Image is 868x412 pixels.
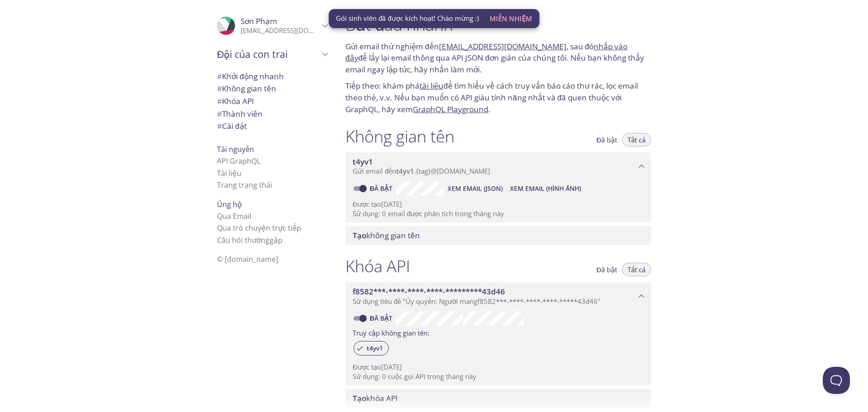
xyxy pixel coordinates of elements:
font: Câu hỏi thường [217,235,269,245]
button: Xem Email (JSON) [444,181,506,196]
a: [EMAIL_ADDRESS][DOMAIN_NAME] [439,41,566,52]
div: Thành viên [210,108,335,120]
font: Đã bật [596,265,617,274]
div: không gian tên t4yv1 [345,152,651,180]
a: API GraphQL [217,156,260,166]
font: Đã bật [370,184,392,193]
font: [DATE] [381,362,402,371]
font: để lấy lại email thông qua API JSON đơn giản của chúng tôi. Nếu bạn không thấy email ngay lập tức... [345,52,644,75]
font: Tất cả [627,135,646,144]
div: Sơn Phạm [210,11,335,41]
font: Ủng hộ [217,199,242,209]
a: tài liệu [420,81,443,91]
font: Xem Email (JSON) [448,184,503,193]
div: Tạo khóa API [345,389,651,408]
font: không gian tên [366,230,420,241]
font: Được tạo [353,199,381,208]
font: Sử dụng: 0 cuộc gọi API trong tháng này [353,372,476,381]
font: Gửi email thử nghiệm đến [345,41,439,52]
font: # [217,83,222,94]
font: Truy cập không gian tên: [353,328,429,337]
iframe: Đèn hiệu Help Scout - Mở [823,367,850,394]
font: Khóa API [345,255,410,277]
font: Không gian tên [345,125,454,147]
font: {tag} [416,166,431,175]
font: Phạm [256,16,277,26]
font: , sau đó [566,41,594,52]
font: Gửi email đến [353,166,396,175]
font: [DATE] [381,199,402,208]
font: Sử dụng: 0 email được phân tích trong tháng này [353,209,504,218]
font: # [217,96,222,106]
font: t4yv1 [367,344,383,352]
font: Sơn [241,16,254,26]
div: Không gian tên [210,82,335,95]
font: Đã bật [370,314,392,322]
font: Khởi động nhanh [222,71,284,81]
a: GraphQL Playground [413,104,488,114]
div: Đội của con trai [210,43,335,66]
font: Tạo [353,230,366,241]
div: Bắt đầu nhanh [210,70,335,83]
font: để tìm hiểu về cách truy vấn báo cáo thư rác, lọc email theo thẻ, v.v. Nếu bạn muốn có API giàu t... [345,81,638,114]
div: Cài đặt nhóm [210,120,335,133]
font: # [217,121,222,131]
font: Qua Email [217,211,251,221]
font: . [414,166,416,175]
font: # [217,109,222,119]
font: Đã bật [596,135,617,144]
font: Không gian tên [222,83,276,94]
a: nhấp vào đây [345,41,627,63]
font: Đội của con trai [217,47,288,61]
font: # [217,71,222,81]
font: Tất cả [627,265,646,274]
font: Qua trò chuyện trực tiếp [217,223,301,233]
font: Tài nguyên [217,144,254,154]
font: t4yv1 [396,166,414,175]
button: Đã bật [591,263,623,276]
a: Trang trạng thái [217,180,272,190]
button: Tất cả [622,133,651,147]
font: gặp [269,235,283,245]
font: Sử dụng tiêu đề "Ủy quyền: Người mang [353,297,477,306]
font: © [DOMAIN_NAME] [217,254,278,264]
button: Miễn nhiệm [486,10,536,27]
div: Khóa API [210,95,335,108]
font: t4yv1 [353,156,373,167]
font: " [598,297,600,306]
font: Miễn nhiệm [490,14,532,23]
div: Tạo không gian tên [345,226,651,245]
font: Khóa API [222,96,254,106]
font: Gói sinh viên đã được kích hoạt! Chào mừng :) [336,14,479,23]
font: @[DOMAIN_NAME] [431,166,490,175]
button: Xem Email (Hình ảnh) [506,181,585,196]
font: Thành viên [222,109,263,119]
font: Xem Email (Hình ảnh) [510,184,581,193]
font: . [488,104,491,114]
div: t4yv1 [354,341,389,355]
a: Tài liệu [217,168,241,178]
font: Cài đặt [222,121,247,131]
font: Tiếp theo: khám phá [345,81,420,91]
font: Được tạo [353,362,381,371]
button: Tất cả [622,263,651,276]
button: Đã bật [591,133,623,147]
font: [EMAIL_ADDRESS][DOMAIN_NAME] [241,26,349,35]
